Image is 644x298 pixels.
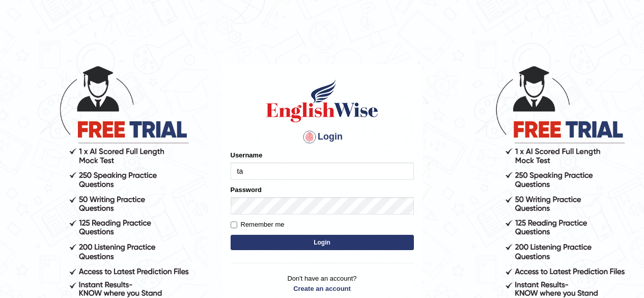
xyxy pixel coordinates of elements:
[231,150,263,160] label: Username
[231,185,262,195] label: Password
[231,129,414,145] h4: Login
[231,235,414,250] button: Login
[231,222,237,228] input: Remember me
[231,284,414,293] a: Create an account
[231,220,285,230] label: Remember me
[264,78,380,124] img: Logo of English Wise sign in for intelligent practice with AI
